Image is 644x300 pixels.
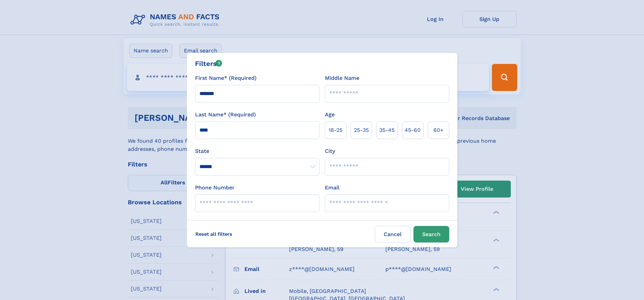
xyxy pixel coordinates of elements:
label: First Name* (Required) [195,74,257,82]
span: 60+ [433,126,444,134]
button: Search [413,226,449,243]
label: Reset all filters [191,226,237,242]
label: Age [325,111,335,119]
label: Middle Name [325,74,359,82]
span: 25‑35 [354,126,369,134]
label: Cancel [375,226,411,243]
label: Last Name* (Required) [195,111,256,119]
span: 18‑25 [329,126,342,134]
span: 35‑45 [379,126,395,134]
span: 45‑60 [405,126,421,134]
label: Email [325,184,339,192]
label: Phone Number [195,184,235,192]
label: State [195,147,319,155]
label: City [325,147,335,155]
div: Filters [195,59,222,69]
